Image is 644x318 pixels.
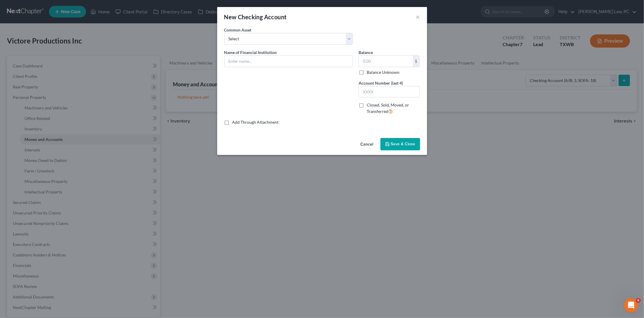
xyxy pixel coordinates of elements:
span: Checking Account [238,13,287,20]
span: New [224,13,237,20]
button: Save & Close [380,138,420,150]
input: 0.00 [359,56,413,67]
label: Account Number (last 4) [359,80,403,86]
button: Cancel [356,139,378,150]
label: Balance [359,49,373,55]
label: Balance Unknown [367,69,399,75]
label: Common Asset [224,27,252,33]
iframe: Intercom live chat [624,298,638,312]
span: 6 [636,298,641,303]
span: Closed, Sold, Moved, or Transferred [367,102,409,114]
input: XXXX [359,86,420,97]
label: Add Through Attachment [232,119,279,125]
span: Save & Close [391,141,415,146]
input: Enter name... [224,56,352,67]
button: × [416,13,420,20]
div: $ [413,56,420,67]
span: Name of Financial Institution [224,50,277,55]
